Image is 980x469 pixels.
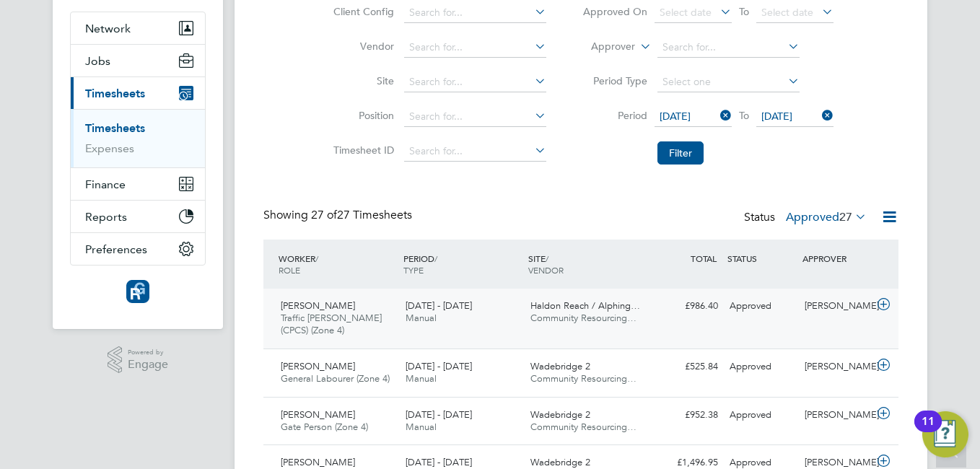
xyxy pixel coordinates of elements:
span: Community Resourcing… [530,372,636,385]
a: Timesheets [85,121,145,135]
span: Community Resourcing… [530,312,636,324]
label: Period Type [582,74,647,87]
span: To [735,106,753,125]
span: [DATE] - [DATE] [406,360,472,372]
button: Network [71,12,205,44]
img: resourcinggroup-logo-retina.png [126,280,149,303]
button: Jobs [71,45,205,76]
label: Period [582,109,647,122]
input: Search for... [657,38,800,58]
a: Go to home page [70,280,206,303]
span: Wadebridge 2 [530,456,590,468]
span: Reports [85,210,127,224]
div: Approved [724,355,799,379]
label: Position [329,109,394,122]
div: [PERSON_NAME] [799,294,874,318]
span: General Labourer (Zone 4) [281,372,390,385]
div: PERIOD [400,245,525,283]
label: Site [329,74,394,87]
button: Timesheets [71,77,205,109]
span: [DATE] [761,110,792,123]
label: Vendor [329,40,394,53]
button: Filter [657,141,704,165]
span: / [434,253,437,264]
span: [DATE] - [DATE] [406,408,472,421]
span: TYPE [403,264,424,276]
button: Open Resource Center, 11 new notifications [922,411,968,457]
span: Select date [660,6,712,19]
span: Preferences [85,242,147,256]
div: Status [744,208,870,228]
span: 27 of [311,208,337,222]
span: [DATE] [660,110,691,123]
label: Approved [786,210,867,224]
span: [PERSON_NAME] [281,456,355,468]
input: Search for... [404,38,546,58]
button: Finance [71,168,205,200]
label: Client Config [329,5,394,18]
span: ROLE [279,264,300,276]
a: Powered byEngage [108,346,169,374]
span: TOTAL [691,253,717,264]
span: Network [85,22,131,35]
span: Wadebridge 2 [530,360,590,372]
span: 27 Timesheets [311,208,412,222]
div: Approved [724,294,799,318]
span: Jobs [85,54,110,68]
span: / [315,253,318,264]
div: £952.38 [649,403,724,427]
span: 27 [839,210,852,224]
label: Approver [570,40,635,54]
div: APPROVER [799,245,874,271]
div: Approved [724,403,799,427]
span: [PERSON_NAME] [281,299,355,312]
div: SITE [525,245,649,283]
span: Wadebridge 2 [530,408,590,421]
span: [DATE] - [DATE] [406,299,472,312]
span: [DATE] - [DATE] [406,456,472,468]
div: £525.84 [649,355,724,379]
div: [PERSON_NAME] [799,403,874,427]
div: Showing [263,208,415,223]
span: [PERSON_NAME] [281,360,355,372]
span: To [735,2,753,21]
div: WORKER [275,245,400,283]
span: / [546,253,548,264]
span: Manual [406,372,437,385]
input: Search for... [404,72,546,92]
span: Engage [128,359,168,371]
div: STATUS [724,245,799,271]
label: Timesheet ID [329,144,394,157]
span: Finance [85,177,126,191]
span: Community Resourcing… [530,421,636,433]
span: Manual [406,312,437,324]
span: Gate Person (Zone 4) [281,421,368,433]
span: Traffic [PERSON_NAME] (CPCS) (Zone 4) [281,312,382,336]
input: Search for... [404,141,546,162]
span: Haldon Reach / Alphing… [530,299,640,312]
button: Preferences [71,233,205,265]
a: Expenses [85,141,134,155]
span: Powered by [128,346,168,359]
div: [PERSON_NAME] [799,355,874,379]
div: £986.40 [649,294,724,318]
div: Timesheets [71,109,205,167]
span: Manual [406,421,437,433]
button: Reports [71,201,205,232]
span: VENDOR [528,264,564,276]
span: Timesheets [85,87,145,100]
div: 11 [922,421,935,440]
span: Select date [761,6,813,19]
input: Search for... [404,107,546,127]
label: Approved On [582,5,647,18]
input: Search for... [404,3,546,23]
input: Select one [657,72,800,92]
span: [PERSON_NAME] [281,408,355,421]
